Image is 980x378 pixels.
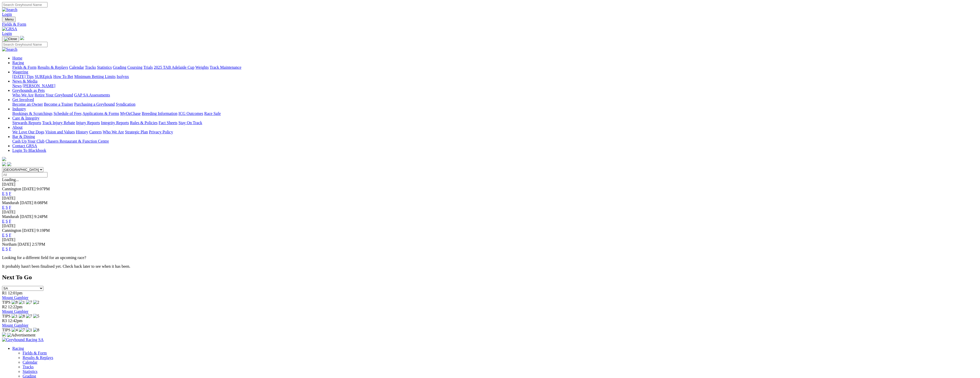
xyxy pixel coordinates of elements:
a: Privacy Policy [149,130,173,134]
a: Statistics [97,65,112,69]
a: F [9,191,11,196]
a: Tracks [85,65,96,69]
img: facebook.svg [2,162,6,166]
a: Bookings & Scratchings [12,111,52,116]
div: Get Involved [12,102,978,107]
span: TIPS [2,314,11,318]
a: Get Involved [12,97,34,102]
a: Mount Gambier [2,295,28,300]
a: F [9,233,11,237]
a: 2025 TAB Adelaide Cup [154,65,194,69]
img: 5 [33,314,39,319]
a: Wagering [12,70,28,74]
a: Isolynx [117,74,129,79]
a: S [6,247,8,251]
img: 1 [26,328,32,332]
span: [DATE] [22,228,36,233]
a: News [12,84,22,88]
partial: It probably hasn't been finalised yet. Check back later to see when it has been. [2,264,130,268]
a: S [6,191,8,196]
a: Racing [12,61,24,65]
a: Grading [113,65,126,69]
a: Track Injury Rebate [42,121,75,125]
a: Strategic Plan [125,130,148,134]
button: Toggle navigation [2,17,16,22]
a: Careers [89,130,102,134]
a: Integrity Reports [101,121,129,125]
span: R3 [2,319,7,323]
div: Wagering [12,74,978,79]
span: 2:57PM [32,242,45,246]
a: ICG Outcomes [178,111,203,116]
span: 8:08PM [34,201,47,205]
img: Close [4,37,17,41]
img: 1 [19,300,25,305]
a: Become an Owner [12,102,43,106]
a: Results & Replays [23,355,53,360]
img: Advertisement [7,333,35,337]
span: 12:42pm [8,319,23,323]
a: [DATE] Tips [12,74,34,79]
a: Login [2,31,12,36]
a: Contact GRSA [12,144,37,148]
a: S [6,205,8,210]
img: 8 [12,300,18,305]
a: Breeding Information [142,111,177,116]
a: [PERSON_NAME] [23,84,55,88]
img: 7 [19,328,25,332]
a: E [2,191,5,196]
a: Mount Gambier [2,309,28,314]
a: Stewards Reports [12,121,41,125]
a: Fields & Form [2,22,978,27]
img: 15187_Greyhounds_GreysPlayCentral_Resize_SA_WebsiteBanner_300x115_2025.jpg [2,332,6,336]
a: Home [12,56,22,60]
span: 9:07PM [36,187,50,191]
a: Chasers Restaurant & Function Centre [45,139,109,143]
span: [DATE] [18,242,31,246]
input: Search [2,2,47,7]
a: Bar & Dining [12,134,35,139]
div: About [12,130,978,134]
a: Applications & Forms [82,111,119,116]
span: R2 [2,305,7,309]
a: Tracks [23,365,34,369]
p: Looking for a different field for an upcoming race? [2,255,978,260]
a: Coursing [127,65,142,69]
a: Results & Replays [37,65,68,69]
span: [DATE] [20,214,33,219]
div: News & Media [12,84,978,88]
a: Syndication [116,102,135,106]
div: Greyhounds as Pets [12,93,978,97]
a: Rules & Policies [130,121,158,125]
a: Trials [143,65,153,69]
button: Toggle navigation [2,36,19,42]
a: E [2,205,5,210]
img: GRSA [2,27,17,31]
img: 4 [12,328,18,332]
a: We Love Our Dogs [12,130,44,134]
a: SUREpick [35,74,52,79]
a: F [9,219,11,223]
a: E [2,219,5,223]
div: [DATE] [2,210,978,214]
a: GAP SA Assessments [74,93,110,97]
a: S [6,219,8,223]
span: 12:01pm [8,291,23,295]
div: Industry [12,111,978,116]
span: Cannington [2,187,21,191]
a: News & Media [12,79,37,83]
div: [DATE] [2,182,978,187]
h2: Next To Go [2,274,978,281]
a: History [76,130,88,134]
span: 12:22pm [8,305,23,309]
img: twitter.svg [7,162,11,166]
img: 7 [26,314,32,319]
span: 9:19PM [36,228,50,233]
span: [DATE] [22,187,36,191]
a: Become a Trainer [44,102,73,106]
a: S [6,233,8,237]
img: 8 [19,314,25,319]
img: Greyhound Racing SA [2,337,44,342]
span: Mandurah [2,201,19,205]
